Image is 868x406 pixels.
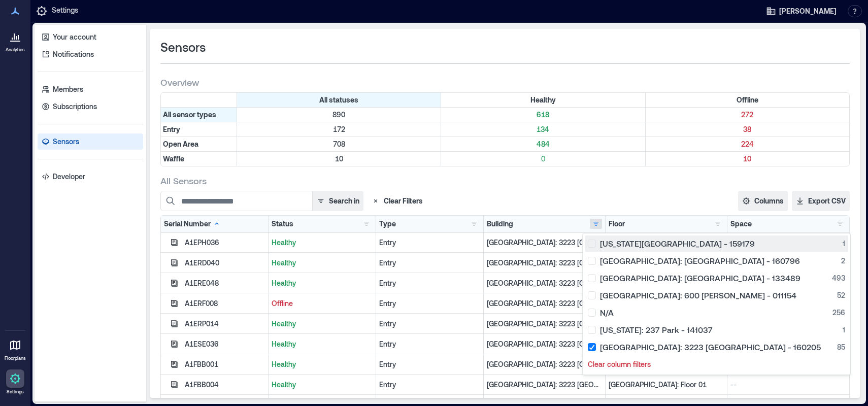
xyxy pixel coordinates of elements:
[38,29,143,45] a: Your account
[185,359,265,369] div: A1FBB001
[239,124,439,134] p: 172
[160,76,199,88] span: Overview
[160,39,206,55] span: Sensors
[272,319,373,329] p: Healthy
[648,124,847,134] p: 38
[646,93,849,107] div: Filter by Status: Offline
[487,219,513,229] div: Building
[738,191,788,211] button: Columns
[379,359,480,369] div: Entry
[3,24,28,56] a: Analytics
[185,319,265,329] div: A1ERP014
[763,3,840,19] button: [PERSON_NAME]
[185,380,265,390] div: A1FBB004
[379,238,480,248] div: Entry
[53,32,96,42] p: Your account
[792,191,850,211] button: Export CSV
[272,238,373,248] p: Healthy
[487,278,602,288] p: [GEOGRAPHIC_DATA]: 3223 [GEOGRAPHIC_DATA] - 160205
[646,152,849,166] div: Filter by Type: Waffle & Status: Offline
[53,172,85,182] p: Developer
[443,154,643,164] p: 0
[239,154,439,164] p: 10
[379,219,396,229] div: Type
[272,339,373,349] p: Healthy
[164,219,221,229] div: Serial Number
[441,152,645,166] div: Filter by Type: Waffle & Status: Healthy (0 sensors)
[441,122,645,137] div: Filter by Type: Entry & Status: Healthy
[379,258,480,268] div: Entry
[161,108,237,122] div: All sensor types
[441,137,645,151] div: Filter by Type: Open Area & Status: Healthy
[487,380,602,390] p: [GEOGRAPHIC_DATA]: 3223 [GEOGRAPHIC_DATA] - 160205
[38,46,143,62] a: Notifications
[160,175,207,187] span: All Sensors
[379,339,480,349] div: Entry
[441,93,645,107] div: Filter by Status: Healthy
[272,219,293,229] div: Status
[312,191,363,211] button: Search in
[239,110,439,120] p: 890
[646,137,849,151] div: Filter by Type: Open Area & Status: Offline
[5,355,26,361] p: Floorplans
[3,366,27,398] a: Settings
[609,380,724,390] p: [GEOGRAPHIC_DATA]: Floor 01
[53,49,94,59] p: Notifications
[730,219,752,229] div: Space
[648,139,847,149] p: 224
[237,93,441,107] div: All statuses
[379,278,480,288] div: Entry
[487,238,602,248] p: [GEOGRAPHIC_DATA]: 3223 [GEOGRAPHIC_DATA] - 160205
[38,98,143,115] a: Subscriptions
[272,380,373,390] p: Healthy
[161,137,237,151] div: Filter by Type: Open Area
[185,258,265,268] div: A1ERD040
[379,298,480,309] div: Entry
[185,298,265,309] div: A1ERF008
[272,258,373,268] p: Healthy
[368,191,427,211] button: Clear Filters
[38,133,143,150] a: Sensors
[53,84,83,94] p: Members
[239,139,439,149] p: 708
[379,319,480,329] div: Entry
[272,298,373,309] p: Offline
[185,339,265,349] div: A1ESE036
[609,219,625,229] div: Floor
[487,339,602,349] p: [GEOGRAPHIC_DATA]: 3223 [GEOGRAPHIC_DATA] - 160205
[161,152,237,166] div: Filter by Type: Waffle
[443,124,643,134] p: 134
[185,278,265,288] div: A1ERE048
[6,47,25,53] p: Analytics
[52,5,78,17] p: Settings
[53,137,79,147] p: Sensors
[379,380,480,390] div: Entry
[648,154,847,164] p: 10
[7,389,24,395] p: Settings
[272,359,373,369] p: Healthy
[53,101,97,112] p: Subscriptions
[779,6,837,16] span: [PERSON_NAME]
[185,238,265,248] div: A1EPH036
[161,122,237,137] div: Filter by Type: Entry
[38,81,143,97] a: Members
[38,168,143,185] a: Developer
[730,380,846,390] p: --
[272,278,373,288] p: Healthy
[487,298,602,309] p: [GEOGRAPHIC_DATA]: 3223 [GEOGRAPHIC_DATA] - 160205
[2,333,29,364] a: Floorplans
[487,258,602,268] p: [GEOGRAPHIC_DATA]: 3223 [GEOGRAPHIC_DATA] - 160205
[487,359,602,369] p: [GEOGRAPHIC_DATA]: 3223 [GEOGRAPHIC_DATA] - 160205
[487,319,602,329] p: [GEOGRAPHIC_DATA]: 3223 [GEOGRAPHIC_DATA] - 160205
[648,110,847,120] p: 272
[646,122,849,137] div: Filter by Type: Entry & Status: Offline
[443,139,643,149] p: 484
[443,110,643,120] p: 618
